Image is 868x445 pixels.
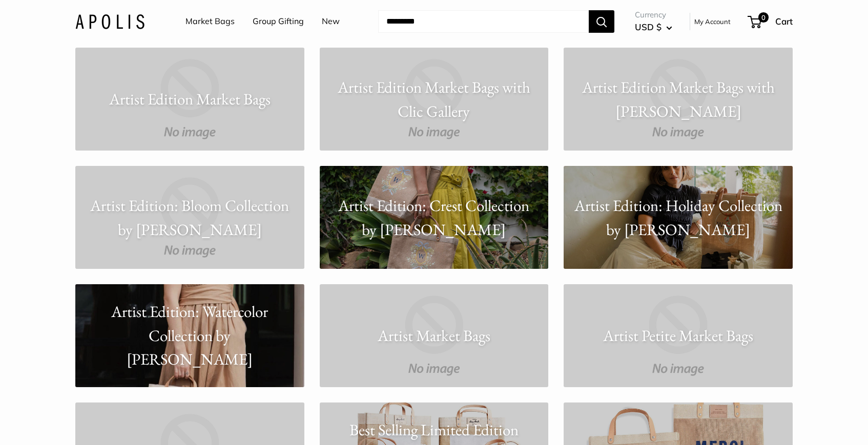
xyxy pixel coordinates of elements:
a: Artist Petite Market Bags [564,284,793,387]
a: 0 Cart [749,13,793,30]
a: Artist Edition Market Bags with Clic Gallery [320,48,549,151]
p: Artist Edition: Bloom Collection by [PERSON_NAME] [75,194,304,241]
p: Artist Edition Market Bags [75,87,304,111]
a: Artist Edition: Bloom Collection by [PERSON_NAME] [75,166,304,269]
p: Artist Edition: Holiday Collection by [PERSON_NAME] [564,194,793,241]
button: USD $ [635,19,672,35]
a: Artist Edition: Crest Collection by [PERSON_NAME] [320,166,549,269]
a: My Account [694,15,731,28]
span: 0 [758,12,769,23]
p: Artist Petite Market Bags [564,324,793,348]
a: Artist Edition: Watercolor Collection by [PERSON_NAME] [75,284,304,387]
a: Group Gifting [253,14,304,29]
a: Artist Edition Market Bags with [PERSON_NAME] [564,48,793,151]
iframe: Sign Up via Text for Offers [8,406,110,437]
a: Market Bags [185,14,235,29]
p: Artist Edition Market Bags with [PERSON_NAME] [564,75,793,123]
p: Artist Edition Market Bags with Clic Gallery [320,75,549,123]
p: Artist Edition: Watercolor Collection by [PERSON_NAME] [75,300,304,371]
a: Artist Market Bags [320,284,549,387]
input: Search... [378,10,589,33]
a: Artist Edition: Holiday Collection by [PERSON_NAME] [564,166,793,269]
span: Currency [635,8,672,22]
button: Search [589,10,614,33]
p: Artist Edition: Crest Collection by [PERSON_NAME] [320,194,549,241]
img: Apolis [75,14,144,29]
p: Artist Market Bags [320,324,549,348]
span: USD $ [635,22,662,32]
a: New [322,14,340,29]
a: Artist Edition Market Bags [75,48,304,151]
span: Cart [775,16,793,27]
